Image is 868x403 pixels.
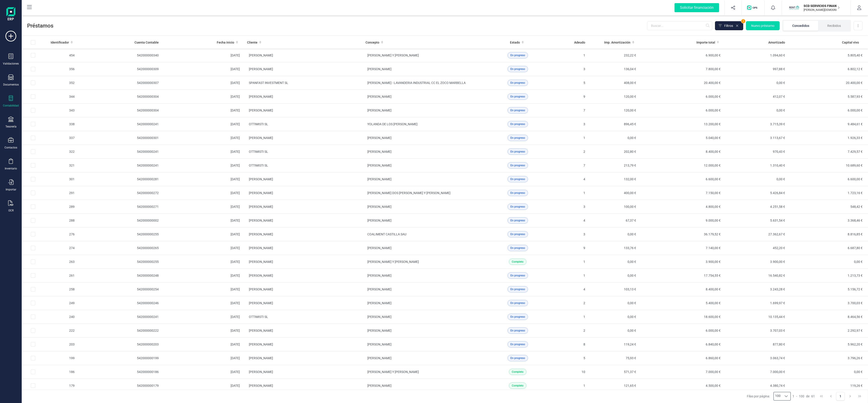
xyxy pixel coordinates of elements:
span: Préstamos [27,22,647,29]
td: 400,00 € [589,186,640,200]
td: 4 [555,283,589,296]
td: [DATE] [162,310,243,324]
td: 1 [555,310,589,324]
span: [PERSON_NAME] [249,329,273,332]
td: 274 [44,241,78,255]
td: 412,07 € [724,90,788,104]
div: Solicitar financiación [675,3,719,12]
div: Row Selected b86e18ea-e19a-4193-af17-caa19dfec754 [31,287,35,292]
span: [PERSON_NAME] [367,67,392,71]
td: 100,00 € [589,200,640,214]
td: 20.400,00 € [640,76,724,90]
td: 4 [555,172,589,186]
li: Concedidos [783,21,818,31]
td: 1.723,16 € [789,186,868,200]
td: 6.000,00 € [640,90,724,104]
td: 6.600,00 € [789,172,868,186]
span: [PERSON_NAME] [249,287,273,291]
li: Recibidos [818,21,850,31]
td: 542000000281 [78,172,163,186]
span: Filtros [724,23,733,28]
span: [PERSON_NAME] [249,219,273,222]
td: [DATE] [162,283,243,296]
td: 276 [44,227,78,241]
td: [DATE] [162,104,243,117]
span: Identificador [51,40,69,45]
span: [PERSON_NAME] [367,301,392,305]
p: [PERSON_NAME][DEMOGRAPHIC_DATA][DEMOGRAPHIC_DATA] [804,8,840,12]
button: Solicitar financiación [669,0,724,15]
td: 408,00 € [589,76,640,90]
span: En progreso [510,287,525,291]
div: Row Selected d116ed4e-edbc-4efd-b661-aa6c88680c75 [31,177,35,181]
span: OTTIMISTI SL [249,122,268,126]
span: [PERSON_NAME] [249,191,273,195]
span: [PERSON_NAME] [249,95,273,98]
div: Row Selected 2416a0c2-ca1a-48d1-88cb-f59d111aaf37 [31,204,35,209]
td: 1.310,40 € [724,159,788,172]
span: En progreso [510,218,525,222]
div: Row Selected c8ef4d91-b157-42c4-a9b3-efbf97cf29bf [31,246,35,250]
td: 7.150,00 € [640,186,724,200]
td: 337 [44,131,78,145]
td: 0,00 € [724,76,788,90]
span: En progreso [510,67,525,71]
td: 9 [555,241,589,255]
span: En progreso [510,232,525,236]
td: 2 [555,296,589,310]
td: 5.400,00 € [640,296,724,310]
td: 6.000,00 € [640,324,724,338]
td: 6.600,00 € [640,172,724,186]
span: [PERSON_NAME] [367,274,392,277]
td: 5.587,93 € [789,90,868,104]
div: Row Selected 97cfe92b-c6ca-4452-ab59-ff8ebd27c78e [31,259,35,264]
div: Tesorería [5,125,17,128]
button: Logo de OPS [744,0,762,15]
span: [PERSON_NAME] [367,164,392,167]
div: Contabilidad [3,104,19,107]
td: 343 [44,104,78,117]
td: 240 [44,310,78,324]
td: 5 [555,76,589,90]
div: Row Selected b73fd567-0add-4b6b-a83d-c3f88576cc5b [31,149,35,154]
p: SCD SERVICIOS FINANCIEROS SL [804,4,840,8]
span: Fecha inicio [217,40,234,45]
td: 542000000241 [78,117,163,131]
td: 3 [555,227,589,241]
td: 263 [44,255,78,269]
td: 542000000241 [78,145,163,159]
td: 119,24 € [589,338,640,351]
td: 133,76 € [589,241,640,255]
div: Row Selected 5a70ed05-7bd1-43d1-a4e7-b7530739d1f2 [31,232,35,236]
span: En progreso [510,108,525,112]
td: 1 [555,269,589,283]
td: 542000000254 [78,283,163,296]
span: [PERSON_NAME] [249,109,273,112]
td: 322 [44,145,78,159]
span: Concepto [366,40,379,45]
span: En progreso [510,301,525,305]
div: Row Selected d9b5e0b0-05d9-4b1a-b75c-e0bf9d9cd389 [31,301,35,305]
td: 542000000203 [78,338,163,351]
td: 10.135,44 € [724,310,788,324]
td: 6.000,00 € [789,104,868,117]
td: [DATE] [162,241,243,255]
button: Page 1 [836,392,845,401]
td: 321 [44,159,78,172]
span: En progreso [510,329,525,333]
td: 8.816,85 € [789,227,868,241]
div: Row Selected 1c661e6b-7e23-4c48-a201-014b06a5e07a [31,191,35,195]
td: 548,42 € [789,200,868,214]
td: 12.000,00 € [640,159,724,172]
span: [PERSON_NAME] [367,287,392,291]
div: Row Selected 845d60dc-2f42-4128-ad4f-47e6a1a330b8 [31,383,35,388]
td: 0,00 € [789,255,868,269]
td: 13.200,00 € [640,117,724,131]
td: 9.000,00 € [640,214,724,227]
td: 249 [44,296,78,310]
td: [DATE] [162,172,243,186]
td: 288 [44,214,78,227]
td: 7.429,57 € [789,145,868,159]
span: [PERSON_NAME] - LAVANDERIA INDUSTRIAL CC EL ZOCO MARBELLA [367,81,466,85]
td: 542000000272 [78,186,163,200]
